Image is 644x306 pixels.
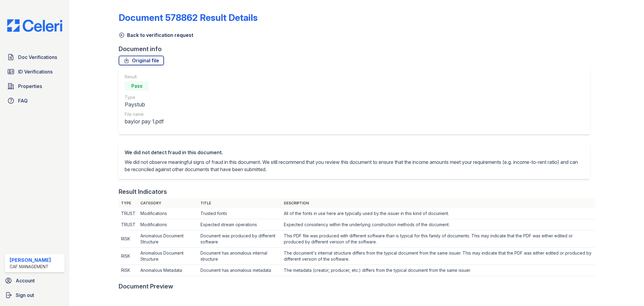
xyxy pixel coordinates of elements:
td: Anomalous Document Structure [138,230,198,248]
p: We did not observe meaningful signs of fraud in this document. We still recommend that you review... [125,158,584,173]
th: Category [138,198,198,208]
td: RISK [119,265,138,276]
img: CE_Logo_Blue-a8612792a0a2168367f1c8372b55b34899dd931a85d93a1a3d3e32e68fde9ad4.png [2,19,67,32]
div: We did not detect fraud in this document. [125,149,584,156]
div: Document Preview [119,282,173,291]
td: Expected consistency within the underlying construction methods of the document. [281,219,595,230]
td: TRUST [119,219,138,230]
td: Expected stream operations [198,219,281,230]
div: [PERSON_NAME] [10,256,51,264]
div: Result Indicators [119,187,167,196]
td: Modifications [138,219,198,230]
td: The metadata (creator, producer, etc.) differs from the typical document from the same issuer. [281,265,595,276]
a: Sign out [2,289,67,301]
td: Anomalous Metadata [138,265,198,276]
span: Properties [18,83,42,90]
span: Doc Verifications [18,54,57,61]
a: Document 578862 Result Details [119,12,258,23]
td: Anomalous Document Structure [138,248,198,265]
th: Description [281,198,595,208]
div: Document info [119,45,594,53]
td: Modifications [138,208,198,219]
th: Title [198,198,281,208]
td: The document's internal structure differs from the typical document from the same issuer. This ma... [281,248,595,265]
a: Original file [119,56,164,65]
a: FAQ [5,95,65,107]
td: Document was produced by different software [198,230,281,248]
div: Paystub [125,100,164,109]
a: Properties [5,80,65,92]
div: Type [125,94,164,100]
td: TRUST [119,208,138,219]
a: Doc Verifications [5,51,65,63]
div: baylor pay 1.pdf [125,117,164,126]
div: CAF Management [10,264,51,270]
td: RISK [119,230,138,248]
td: Document has anomalous metadata [198,265,281,276]
td: RISK [119,248,138,265]
td: This PDF file was produced with different software than is typical for this family of documents. ... [281,230,595,248]
span: ID Verifications [18,68,53,75]
div: File name [125,111,164,117]
span: FAQ [18,97,28,104]
td: Document has anomalous internal structure [198,248,281,265]
div: Pass [125,81,149,91]
div: Result [125,74,164,80]
span: Sign out [16,291,34,299]
a: ID Verifications [5,66,65,78]
th: Type [119,198,138,208]
td: All of the fonts in use here are typically used by the issuer in this kind of document. [281,208,595,219]
span: Account [16,277,35,284]
a: Account [2,275,67,287]
td: Trusted fonts [198,208,281,219]
a: Back to verification request [119,31,193,39]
